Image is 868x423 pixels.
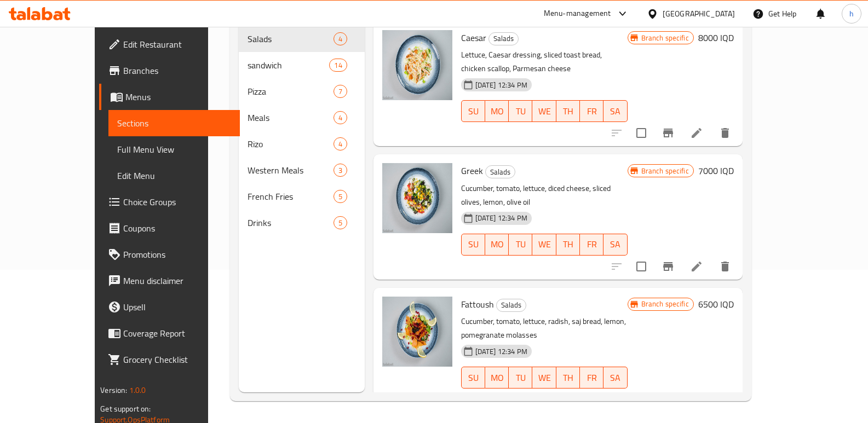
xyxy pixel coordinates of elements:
[248,85,334,98] span: Pizza
[461,30,486,46] span: Caesar
[123,195,231,208] span: Choice Groups
[466,370,481,386] span: SU
[485,367,509,389] button: MO
[489,32,518,45] span: Salads
[485,234,509,256] button: MO
[471,80,532,90] span: [DATE] 12:34 PM
[603,100,627,122] button: SA
[556,100,580,122] button: TH
[125,90,231,103] span: Menus
[99,320,240,346] a: Coverage Report
[466,103,481,119] span: SU
[584,103,599,119] span: FR
[461,234,485,256] button: SU
[490,236,504,252] span: MO
[608,370,623,386] span: SA
[849,8,854,20] span: h
[532,367,556,389] button: WE
[488,32,519,45] div: Salads
[117,117,231,130] span: Sections
[461,182,628,209] p: Cucumber, tomato, lettuce, diced cheese, sliced olives, lemon, olive oil
[334,34,347,44] span: 4
[537,370,551,386] span: WE
[461,48,628,76] p: Lettuce, Caesar dressing, sliced toast bread, chicken scallop, Parmesan cheese
[561,236,576,252] span: TH
[490,103,504,119] span: MO
[382,30,452,100] img: Caesar
[461,100,485,122] button: SU
[655,253,681,280] button: Branch-specific-item
[123,222,231,235] span: Coupons
[496,299,526,312] div: Salads
[608,103,623,119] span: SA
[108,136,240,163] a: Full Menu View
[486,166,515,178] span: Salads
[544,7,611,20] div: Menu-management
[99,268,240,294] a: Menu disclaimer
[461,163,483,179] span: Greek
[637,33,693,43] span: Branch specific
[123,327,231,340] span: Coverage Report
[334,139,347,149] span: 4
[556,234,580,256] button: TH
[248,32,334,45] span: Salads
[108,163,240,189] a: Edit Menu
[334,218,347,228] span: 5
[712,253,738,280] button: delete
[334,113,347,123] span: 4
[239,131,365,157] div: Rizo4
[248,164,334,177] span: Western Meals
[129,383,146,397] span: 1.0.0
[485,100,509,122] button: MO
[485,165,515,178] div: Salads
[630,388,653,411] span: Select to update
[334,86,347,97] span: 7
[637,299,693,309] span: Branch specific
[334,137,347,150] div: items
[509,100,532,122] button: TU
[99,294,240,320] a: Upsell
[248,190,334,203] div: French Fries
[100,383,127,397] span: Version:
[698,297,734,312] h6: 6500 IQD
[513,236,528,252] span: TU
[99,215,240,241] a: Coupons
[239,105,365,131] div: Meals4
[561,370,576,386] span: TH
[100,402,151,416] span: Get support on:
[561,103,576,119] span: TH
[99,31,240,57] a: Edit Restaurant
[239,21,365,240] nav: Menu sections
[99,57,240,84] a: Branches
[497,299,526,311] span: Salads
[603,367,627,389] button: SA
[248,111,334,124] div: Meals
[123,38,231,51] span: Edit Restaurant
[712,120,738,146] button: delete
[334,32,347,45] div: items
[117,169,231,182] span: Edit Menu
[123,248,231,261] span: Promotions
[698,163,734,178] h6: 7000 IQD
[637,166,693,176] span: Branch specific
[655,120,681,146] button: Branch-specific-item
[580,234,603,256] button: FR
[655,386,681,413] button: Branch-specific-item
[239,52,365,78] div: sandwich14
[471,346,532,357] span: [DATE] 12:34 PM
[239,78,365,105] div: Pizza7
[123,300,231,314] span: Upsell
[532,234,556,256] button: WE
[690,126,703,140] a: Edit menu item
[556,367,580,389] button: TH
[537,236,551,252] span: WE
[461,315,628,342] p: Cucumber, tomato, lettuce, radish, saj bread, lemon, pomegranate molasses
[630,121,653,144] span: Select to update
[108,110,240,136] a: Sections
[509,234,532,256] button: TU
[334,216,347,229] div: items
[248,59,330,72] div: sandwich
[239,157,365,183] div: Western Meals3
